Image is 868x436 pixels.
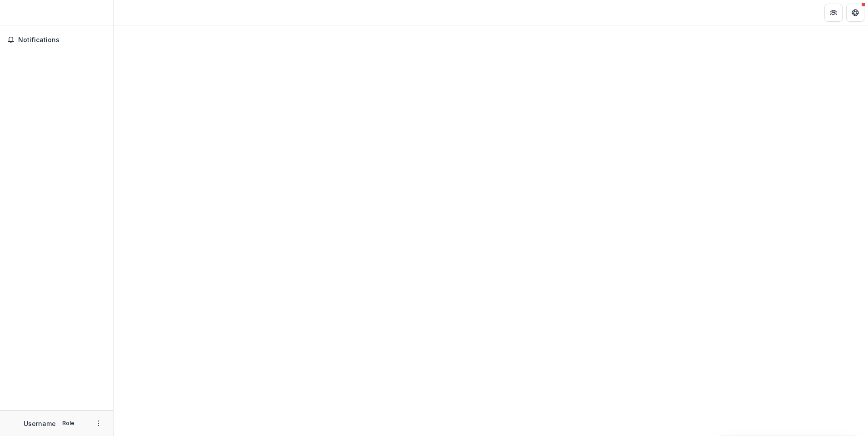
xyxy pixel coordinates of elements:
[18,36,106,44] span: Notifications
[824,4,843,22] button: Partners
[4,33,109,47] button: Notifications
[59,419,77,427] p: Role
[93,418,104,429] button: More
[846,4,864,22] button: Get Help
[24,419,56,428] p: Username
